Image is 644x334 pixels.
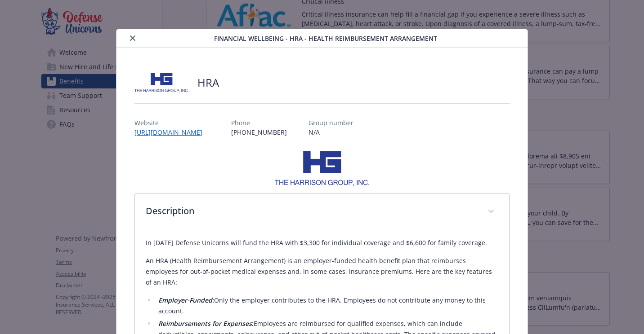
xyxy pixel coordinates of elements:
[135,193,509,230] div: Description
[146,255,498,288] p: An HRA (Health Reimbursement Arrangement) is an employer-funded health benefit plan that reimburs...
[158,296,212,304] em: Employer-Funded
[309,127,353,137] p: N/A
[158,319,252,328] em: Reimbursements for Expenses
[134,128,210,136] a: [URL][DOMAIN_NAME]
[127,33,138,44] button: close
[309,118,353,127] p: Group number
[158,296,214,304] strong: :
[146,237,498,248] p: In [DATE] Defense Unicorns will fund the HRA with $3,300 for individual coverage and $6,600 for f...
[197,75,219,90] h2: HRA
[275,151,369,186] img: banner
[134,69,188,96] img: Harrison Group
[231,118,287,127] p: Phone
[158,319,254,328] strong: :
[231,127,287,137] p: [PHONE_NUMBER]
[156,295,498,316] li: Only the employer contributes to the HRA. Employees do not contribute any money to this account.
[214,34,437,43] span: Financial Wellbeing - HRA - Health Reimbursement Arrangement
[146,204,477,218] p: Description
[134,118,210,127] p: Website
